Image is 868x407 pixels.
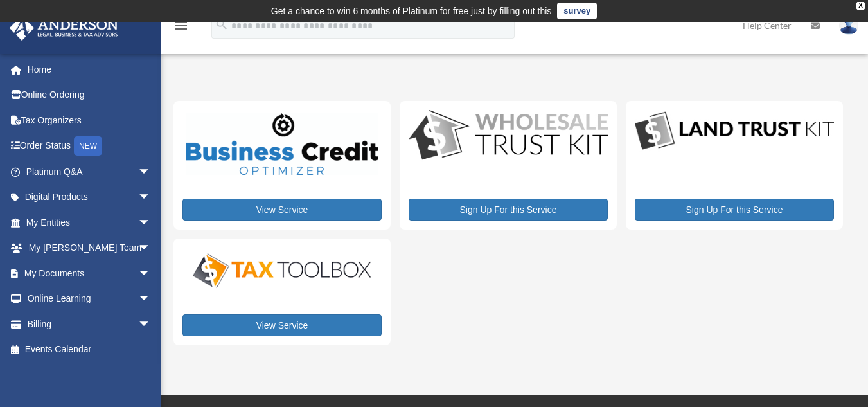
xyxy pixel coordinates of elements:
div: NEW [74,136,102,156]
a: My Documentsarrow_drop_down [9,260,170,286]
a: My [PERSON_NAME] Teamarrow_drop_down [9,235,170,261]
span: arrow_drop_down [138,185,164,211]
a: Online Ordering [9,82,170,108]
a: Digital Productsarrow_drop_down [9,185,164,210]
span: arrow_drop_down [138,235,164,262]
a: menu [173,23,189,33]
a: Platinum Q&Aarrow_drop_down [9,159,170,185]
img: LandTrust_lgo-1.jpg [635,110,834,153]
a: Events Calendar [9,337,170,363]
i: search [215,17,229,32]
span: arrow_drop_down [138,311,164,338]
a: View Service [182,314,382,336]
img: WS-Trust-Kit-lgo-1.jpg [409,110,608,163]
a: Billingarrow_drop_down [9,311,170,337]
span: arrow_drop_down [138,210,164,236]
a: Order StatusNEW [9,133,170,159]
a: Tax Organizers [9,107,170,133]
a: Sign Up For this Service [635,199,834,221]
a: Sign Up For this Service [409,199,608,221]
div: close [856,2,865,10]
span: arrow_drop_down [138,286,164,312]
a: Online Learningarrow_drop_down [9,286,170,312]
span: arrow_drop_down [138,260,164,287]
i: menu [173,18,189,33]
a: survey [557,3,597,19]
a: Home [9,57,170,82]
span: arrow_drop_down [138,159,164,185]
img: Anderson Advisors Platinum Portal [6,15,122,41]
img: User Pic [839,16,858,35]
a: My Entitiesarrow_drop_down [9,210,170,235]
a: View Service [182,199,382,221]
div: Get a chance to win 6 months of Platinum for free just by filling out this [271,3,552,19]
